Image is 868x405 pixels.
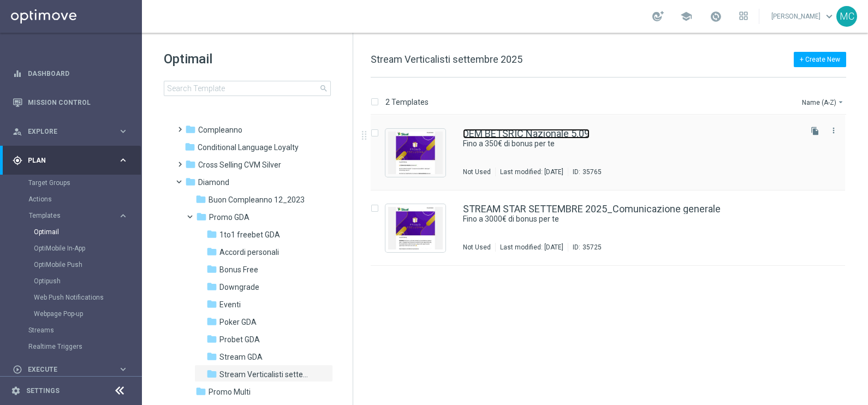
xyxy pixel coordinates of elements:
[28,322,141,338] div: Streams
[185,124,196,135] i: folder
[185,141,195,152] i: folder
[34,277,114,285] a: Optipush
[34,293,114,302] a: Web Push Notifications
[206,246,217,257] i: folder
[808,124,822,138] button: file_copy
[28,157,118,164] span: Plan
[118,364,128,374] i: keyboard_arrow_right
[28,178,114,187] a: Target Groups
[219,352,263,362] span: Stream GDA
[28,88,128,117] a: Mission Control
[206,351,217,362] i: folder
[12,127,129,136] button: person_search Explore keyboard_arrow_right
[463,168,491,176] div: Not Used
[219,282,259,292] span: Downgrade
[34,240,141,257] div: OptiMobile In-App
[206,281,217,292] i: folder
[195,194,206,205] i: folder
[118,211,128,221] i: keyboard_arrow_right
[28,366,118,373] span: Execute
[209,387,251,397] span: Promo Multi
[34,257,141,273] div: OptiMobile Push
[582,243,602,252] div: 35725
[34,306,141,322] div: Webpage Pop-up
[118,155,128,165] i: keyboard_arrow_right
[823,10,835,22] span: keyboard_arrow_down
[164,50,331,68] h1: Optimail
[568,243,602,252] div: ID:
[13,127,22,136] i: person_search
[836,6,857,27] div: MC
[219,247,279,257] span: Accordi personali
[185,176,196,187] i: folder
[388,207,443,249] img: 35725.jpeg
[206,229,217,240] i: folder
[28,338,141,355] div: Realtime Triggers
[385,97,429,107] p: 2 Templates
[388,132,443,174] img: 35765.jpeg
[195,386,206,397] i: folder
[219,265,258,275] span: Bonus Free
[463,129,590,139] a: DEM BETSRIC Nazionale 5.09
[34,228,114,236] a: Optimail
[26,388,60,394] a: Settings
[12,98,129,107] button: Mission Control
[13,59,128,88] div: Dashboard
[219,230,280,240] span: 1to1 freebet GDA
[463,139,774,149] a: Fino a 350€ di bonus per te
[829,126,838,135] i: more_vert
[319,84,328,93] span: search
[12,365,129,374] div: play_circle_outline Execute keyboard_arrow_right
[360,115,866,190] div: Press SPACE to select this row.
[828,124,839,137] button: more_vert
[206,299,217,309] i: folder
[196,211,207,222] i: folder
[206,264,217,275] i: folder
[29,212,118,219] div: Templates
[811,127,819,135] i: file_copy
[11,386,21,396] i: settings
[680,10,692,22] span: school
[13,69,22,79] i: equalizer
[28,59,128,88] a: Dashboard
[12,69,129,78] button: equalizer Dashboard
[12,156,129,165] button: gps_fixed Plan keyboard_arrow_right
[219,300,241,309] span: Eventi
[206,333,217,344] i: folder
[496,243,568,252] div: Last modified: [DATE]
[13,365,118,374] div: Execute
[13,156,22,165] i: gps_fixed
[185,159,196,170] i: folder
[13,88,128,117] div: Mission Control
[209,212,249,222] span: Promo GDA
[496,168,568,176] div: Last modified: [DATE]
[582,168,602,176] div: 35765
[34,309,114,318] a: Webpage Pop-up
[34,224,141,240] div: Optimail
[463,214,799,224] div: Fino a 3000€ di bonus per te
[568,168,602,176] div: ID:
[463,139,799,149] div: Fino a 350€ di bonus per te
[371,53,522,65] span: Stream Verticalisti settembre 2025
[360,190,866,266] div: Press SPACE to select this row.
[206,368,217,379] i: folder
[34,260,114,269] a: OptiMobile Push
[13,127,118,136] div: Explore
[28,342,114,351] a: Realtime Triggers
[219,335,260,344] span: Probet GDA
[28,207,141,322] div: Templates
[28,175,141,191] div: Target Groups
[198,125,242,135] span: Compleanno
[29,212,107,219] span: Templates
[34,244,114,253] a: OptiMobile In-App
[13,365,22,374] i: play_circle_outline
[28,128,118,135] span: Explore
[28,195,114,204] a: Actions
[28,211,129,220] button: Templates keyboard_arrow_right
[463,214,774,224] a: Fino a 3000€ di bonus per te
[794,52,846,67] button: + Create New
[770,8,836,25] a: [PERSON_NAME]keyboard_arrow_down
